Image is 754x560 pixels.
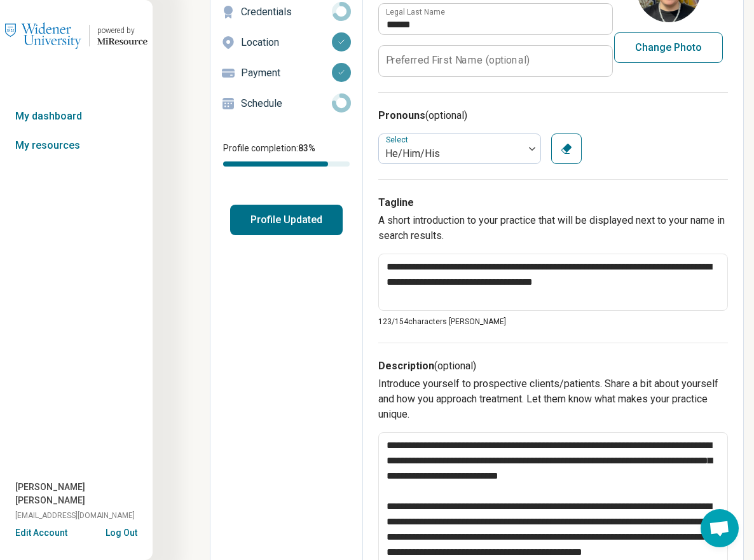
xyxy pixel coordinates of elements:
p: 123/ 154 characters [PERSON_NAME] [378,316,728,327]
div: powered by [97,25,147,36]
p: Introduce yourself to prospective clients/patients. Share a bit about yourself and how you approa... [378,376,728,422]
p: Location [241,35,332,50]
h3: Description [378,359,728,374]
h3: Pronouns [378,108,728,123]
label: Select [386,135,411,144]
div: Profile completion: [210,134,362,174]
label: Preferred First Name (optional) [386,55,530,65]
button: Profile Updated [230,205,343,235]
a: Payment [210,58,362,88]
p: Credentials [241,4,332,20]
div: He/Him/His [385,146,518,161]
p: A short introduction to your practice that will be displayed next to your name in search results. [378,213,728,243]
div: Profile completion [223,161,350,167]
span: 83 % [298,143,315,153]
label: Legal Last Name [386,8,445,16]
span: (optional) [434,360,476,372]
p: Schedule [241,96,332,111]
h3: Tagline [378,195,728,210]
span: (optional) [425,109,467,121]
span: [PERSON_NAME] [PERSON_NAME] [15,481,153,507]
button: Change Photo [614,32,723,63]
p: Payment [241,65,332,81]
a: Schedule [210,88,362,119]
img: Widener University [5,20,81,51]
button: Log Out [106,526,137,536]
span: [EMAIL_ADDRESS][DOMAIN_NAME] [15,510,135,521]
a: Location [210,27,362,58]
div: Open chat [701,509,739,547]
button: Edit Account [15,526,67,540]
a: Widener Universitypowered by [5,20,147,51]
